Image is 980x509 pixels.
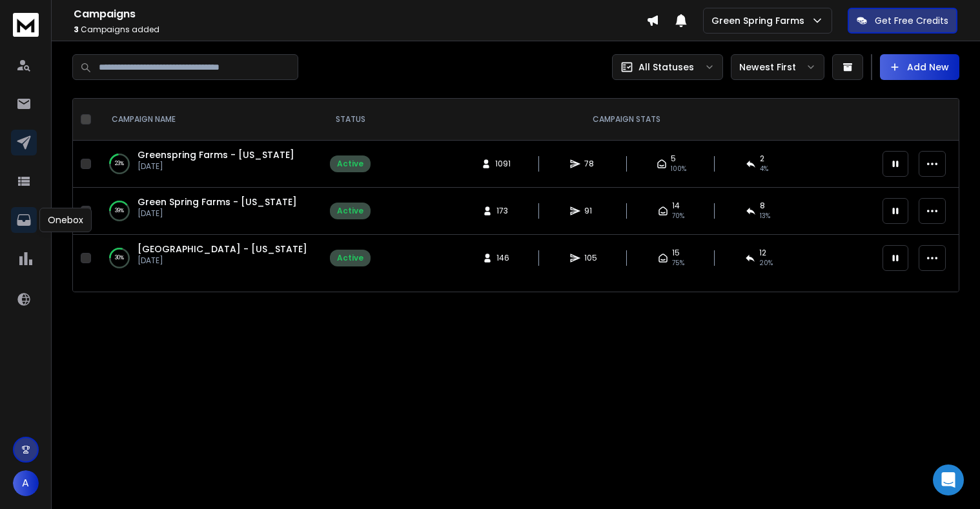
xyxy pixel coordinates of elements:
[760,154,764,164] span: 2
[337,253,363,263] div: Active
[378,99,875,141] th: CAMPAIGN STATS
[759,248,766,258] span: 12
[138,161,294,172] p: [DATE]
[13,13,39,37] img: logo
[138,255,307,266] p: [DATE]
[584,253,597,263] span: 105
[13,470,39,496] button: A
[322,99,378,141] th: STATUS
[74,24,79,35] span: 3
[933,464,964,495] div: Open Intercom Messenger
[760,201,765,211] span: 8
[711,14,810,27] p: Green Spring Farms
[880,54,959,80] button: Add New
[731,54,824,80] button: Newest First
[496,206,509,216] span: 173
[638,61,694,74] p: All Statuses
[671,164,686,174] span: 100 %
[138,243,307,255] a: [GEOGRAPHIC_DATA] - [US_STATE]
[39,208,92,232] div: Onebox
[115,205,124,217] p: 39 %
[671,154,676,164] span: 5
[672,201,680,211] span: 14
[496,253,509,263] span: 146
[875,14,948,27] p: Get Free Credits
[138,148,294,161] a: Greenspring Farms - [US_STATE]
[96,235,322,282] td: 30%[GEOGRAPHIC_DATA] - [US_STATE][DATE]
[760,164,768,174] span: 4 %
[115,252,124,264] p: 30 %
[672,248,680,258] span: 15
[74,25,646,35] p: Campaigns added
[584,159,597,169] span: 78
[138,195,297,208] a: Green Spring Farms - [US_STATE]
[115,157,124,170] p: 23 %
[848,8,957,34] button: Get Free Credits
[138,208,297,219] p: [DATE]
[495,159,511,169] span: 1091
[74,6,646,22] h1: Campaigns
[584,206,597,216] span: 91
[337,159,363,169] div: Active
[96,188,322,235] td: 39%Green Spring Farms - [US_STATE][DATE]
[759,258,773,268] span: 20 %
[672,258,684,268] span: 75 %
[760,211,770,221] span: 13 %
[96,99,322,141] th: CAMPAIGN NAME
[96,141,322,188] td: 23%Greenspring Farms - [US_STATE][DATE]
[672,211,684,221] span: 70 %
[337,206,363,216] div: Active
